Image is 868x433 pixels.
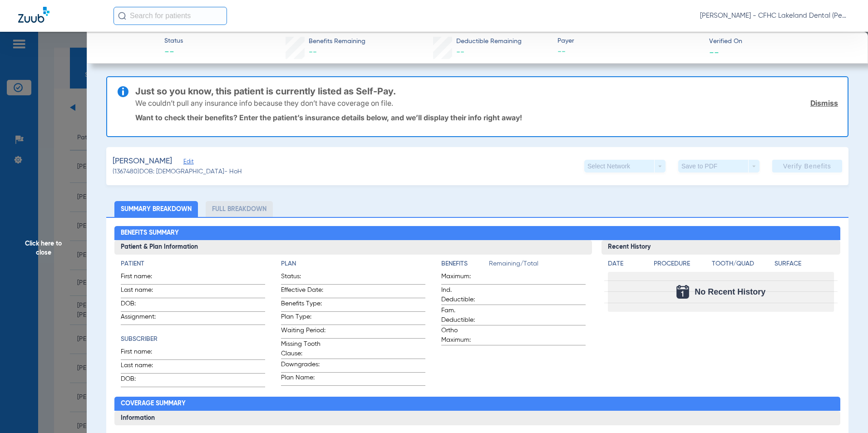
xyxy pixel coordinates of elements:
[113,156,172,167] span: [PERSON_NAME]
[113,7,227,25] input: Search for patients
[114,411,841,425] h3: Information
[774,259,834,269] h4: Surface
[441,272,486,284] span: Maximum:
[113,167,242,177] span: (1367480) DOB: [DEMOGRAPHIC_DATA] - HoH
[441,326,486,345] span: Ortho Maximum:
[441,259,489,269] h4: Benefits
[121,272,165,284] span: First name:
[121,361,165,373] span: Last name:
[654,259,709,269] h4: Procedure
[114,397,841,411] h2: Coverage Summary
[281,259,425,269] h4: Plan
[700,11,850,20] span: [PERSON_NAME] - CFHC Lakeland Dental (Peds)
[135,98,393,108] p: We couldn’t pull any insurance info because they don’t have coverage on file.
[281,312,325,325] span: Plan Type:
[281,326,325,338] span: Waiting Period:
[309,48,317,56] span: --
[774,259,834,272] app-breakdown-title: Surface
[441,259,489,272] app-breakdown-title: Benefits
[121,259,265,269] h4: Patient
[441,306,486,325] span: Fam. Deductible:
[281,360,325,372] span: Downgrades:
[676,285,689,299] img: Calendar
[114,226,841,241] h2: Benefits Summary
[118,12,126,20] img: Search Icon
[121,312,165,325] span: Assignment:
[121,335,265,344] h4: Subscriber
[602,240,840,255] h3: Recent History
[810,98,838,108] a: Dismiss
[164,36,183,46] span: Status
[557,46,701,58] span: --
[695,287,765,296] span: No Recent History
[121,347,165,359] span: First name:
[281,373,325,385] span: Plan Name:
[114,240,592,255] h3: Patient & Plan Information
[118,86,128,97] img: info-icon
[135,87,838,96] h3: Just so you know, this patient is currently listed as Self-Pay.
[709,37,853,46] span: Verified On
[489,259,586,272] span: Remaining/Total
[121,374,165,387] span: DOB:
[712,259,771,269] h4: Tooth/Quad
[281,299,325,311] span: Benefits Type:
[309,37,365,46] span: Benefits Remaining
[608,259,646,272] app-breakdown-title: Date
[281,340,325,359] span: Missing Tooth Clause:
[164,46,183,59] span: --
[183,158,192,167] span: Edit
[135,113,838,122] p: Want to check their benefits? Enter the patient’s insurance details below, and we’ll display thei...
[712,259,771,272] app-breakdown-title: Tooth/Quad
[18,7,49,23] img: Zuub Logo
[206,201,273,217] li: Full Breakdown
[281,272,325,284] span: Status:
[823,389,868,433] iframe: Chat Widget
[456,37,522,46] span: Deductible Remaining
[281,285,325,298] span: Effective Date:
[114,201,198,217] li: Summary Breakdown
[121,285,165,298] span: Last name:
[608,259,646,269] h4: Date
[441,285,486,305] span: Ind. Deductible:
[456,48,464,56] span: --
[557,36,701,46] span: Payer
[121,299,165,311] span: DOB:
[654,259,709,272] app-breakdown-title: Procedure
[709,47,719,57] span: --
